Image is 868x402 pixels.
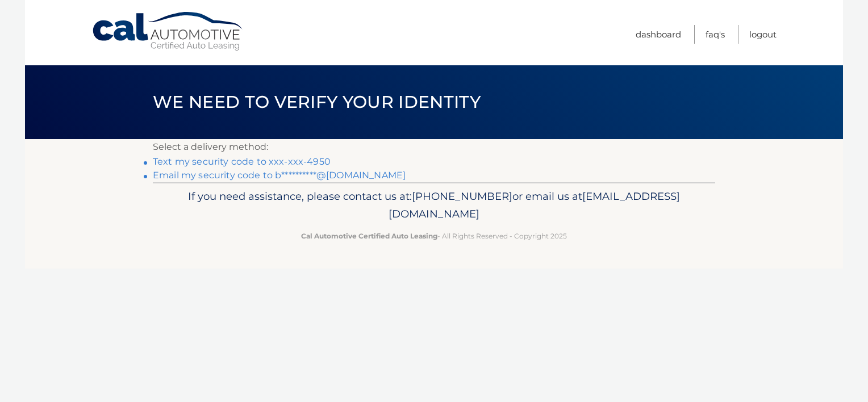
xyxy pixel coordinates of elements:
p: Select a delivery method: [153,139,715,155]
a: FAQ's [706,25,725,44]
a: Logout [749,25,777,44]
p: If you need assistance, please contact us at: or email us at [160,187,708,224]
a: Cal Automotive [91,11,245,52]
span: We need to verify your identity [153,91,481,112]
a: Dashboard [636,25,681,44]
a: Email my security code to b**********@[DOMAIN_NAME] [153,170,406,181]
strong: Cal Automotive Certified Auto Leasing [301,232,437,240]
span: [PHONE_NUMBER] [412,190,512,203]
a: Text my security code to xxx-xxx-4950 [153,156,331,167]
p: - All Rights Reserved - Copyright 2025 [160,230,708,242]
